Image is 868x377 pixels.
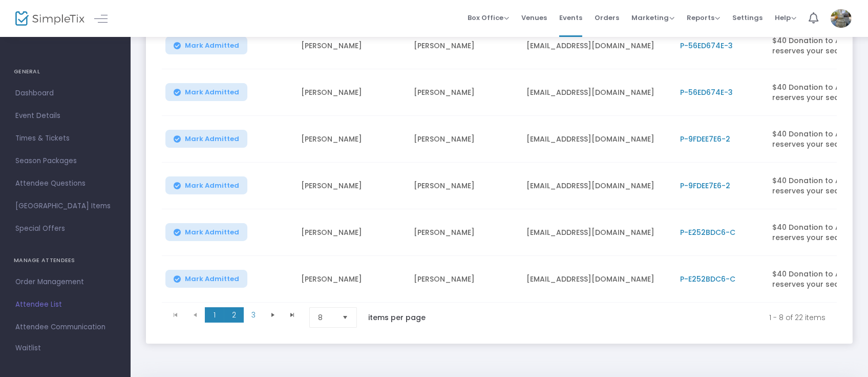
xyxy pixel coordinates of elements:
[185,228,239,236] span: Mark Admitted
[368,312,426,323] label: items per page
[15,177,115,190] span: Attendee Questions
[408,209,520,256] td: [PERSON_NAME]
[295,209,408,256] td: [PERSON_NAME]
[15,109,115,123] span: Event Details
[295,256,408,303] td: [PERSON_NAME]
[15,321,115,334] span: Attendee Communication
[269,311,277,319] span: Go to the next page
[521,5,547,31] span: Venues
[680,227,735,237] span: P-E252BDC6-C
[14,250,117,271] h4: MANAGE ATTENDEES
[15,222,115,235] span: Special Offers
[520,23,674,69] td: [EMAIL_ADDRESS][DOMAIN_NAME]
[687,13,720,23] span: Reports
[165,130,247,148] button: Mark Admitted
[185,135,239,143] span: Mark Admitted
[15,87,115,100] span: Dashboard
[680,87,733,97] span: P-56ED674E-3
[447,307,825,328] kendo-pager-info: 1 - 8 of 22 items
[244,307,263,323] span: Page 3
[14,62,117,82] h4: GENERAL
[338,308,352,327] button: Select
[775,13,796,23] span: Help
[288,311,297,319] span: Go to the last page
[680,274,735,284] span: P-E252BDC6-C
[165,270,247,288] button: Mark Admitted
[680,181,730,191] span: P-9FDEE7E6-2
[283,307,302,323] span: Go to the last page
[520,163,674,209] td: [EMAIL_ADDRESS][DOMAIN_NAME]
[631,13,674,23] span: Marketing
[408,23,520,69] td: [PERSON_NAME]
[408,256,520,303] td: [PERSON_NAME]
[15,343,41,353] span: Waitlist
[295,23,408,69] td: [PERSON_NAME]
[520,256,674,303] td: [EMAIL_ADDRESS][DOMAIN_NAME]
[520,116,674,163] td: [EMAIL_ADDRESS][DOMAIN_NAME]
[165,83,247,101] button: Mark Admitted
[408,116,520,163] td: [PERSON_NAME]
[680,134,730,144] span: P-9FDEE7E6-2
[185,182,239,190] span: Mark Admitted
[318,312,334,323] span: 8
[263,307,283,323] span: Go to the next page
[185,275,239,283] span: Mark Admitted
[15,200,115,213] span: [GEOGRAPHIC_DATA] Items
[205,307,224,323] span: Page 1
[732,5,763,31] span: Settings
[520,69,674,116] td: [EMAIL_ADDRESS][DOMAIN_NAME]
[185,88,239,96] span: Mark Admitted
[15,132,115,145] span: Times & Tickets
[15,154,115,168] span: Season Packages
[15,298,115,311] span: Attendee List
[165,223,247,241] button: Mark Admitted
[165,176,247,194] button: Mark Admitted
[520,209,674,256] td: [EMAIL_ADDRESS][DOMAIN_NAME]
[224,307,244,323] span: Page 2
[468,13,509,23] span: Box Office
[165,36,247,54] button: Mark Admitted
[559,5,582,31] span: Events
[185,42,239,50] span: Mark Admitted
[295,69,408,116] td: [PERSON_NAME]
[295,116,408,163] td: [PERSON_NAME]
[680,41,733,51] span: P-56ED674E-3
[295,163,408,209] td: [PERSON_NAME]
[408,69,520,116] td: [PERSON_NAME]
[408,163,520,209] td: [PERSON_NAME]
[595,5,619,31] span: Orders
[15,275,115,289] span: Order Management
